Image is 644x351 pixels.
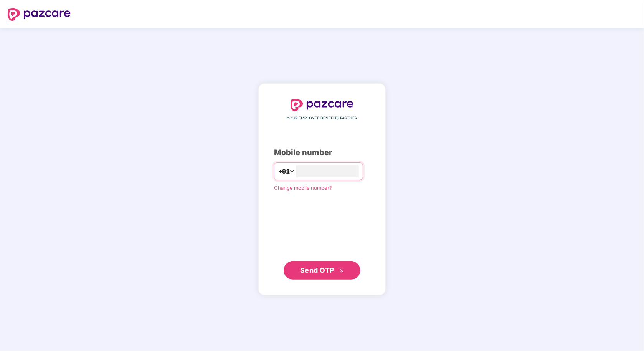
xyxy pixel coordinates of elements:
[339,268,344,273] span: double-right
[284,261,360,280] button: Send OTPdouble-right
[278,167,290,176] span: +91
[274,147,370,159] div: Mobile number
[290,169,294,174] span: down
[274,185,332,191] a: Change mobile number?
[291,99,353,111] img: logo
[287,115,357,121] span: YOUR EMPLOYEE BENEFITS PARTNER
[8,8,71,21] img: logo
[300,266,334,274] span: Send OTP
